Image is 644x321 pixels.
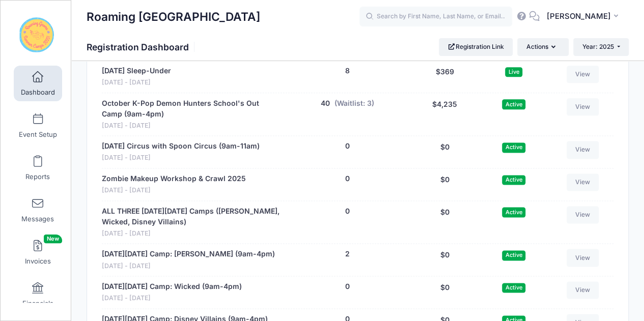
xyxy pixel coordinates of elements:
span: New [44,235,62,243]
span: Live [505,67,522,77]
a: Roaming Gnome Theatre [1,11,72,59]
span: Active [502,99,525,109]
img: Roaming Gnome Theatre [17,16,55,54]
span: Active [502,207,525,217]
button: 0 [345,141,350,152]
input: Search by First Name, Last Name, or Email... [359,7,512,27]
span: Active [502,283,525,293]
div: $0 [409,206,481,239]
a: Messages [14,192,62,228]
span: [DATE] - [DATE] [102,186,246,195]
button: 0 [345,173,350,184]
a: Financials [14,277,62,312]
button: 0 [345,281,350,292]
button: Year: 2025 [573,38,629,55]
h1: Registration Dashboard [87,42,198,52]
span: [DATE] - [DATE] [102,261,275,271]
a: [DATE][DATE] Camp: [PERSON_NAME] (9am-4pm) [102,249,275,259]
a: October K-Pop Demon Hunters School's Out Camp (9am-4pm) [102,98,281,120]
div: $4,235 [409,98,481,131]
a: [DATE] Sleep-Under [102,66,171,76]
a: View [567,66,599,83]
span: Dashboard [21,88,55,97]
a: Reports [14,150,62,186]
div: $0 [409,281,481,303]
span: Active [502,175,525,185]
button: 2 [345,249,350,259]
div: $0 [409,249,481,271]
span: [DATE] - [DATE] [102,153,260,163]
a: View [567,206,599,223]
a: ALL THREE [DATE][DATE] Camps ([PERSON_NAME], Wicked, Disney Villains) [102,206,281,227]
span: Financials [22,299,53,308]
a: InvoicesNew [14,235,62,270]
button: [PERSON_NAME] [540,5,629,28]
div: $369 [409,66,481,87]
span: Event Setup [19,130,57,139]
button: 0 [345,206,350,217]
a: Event Setup [14,108,62,143]
span: Messages [21,215,54,223]
a: [DATE] Circus with Spoon Circus (9am-11am) [102,141,260,152]
a: View [567,173,599,191]
button: Actions [517,38,568,55]
span: [PERSON_NAME] [546,11,610,22]
span: [DATE] - [DATE] [102,229,281,239]
a: Zombie Makeup Workshop & Crawl 2025 [102,173,246,184]
h1: Roaming [GEOGRAPHIC_DATA] [87,5,260,28]
button: 8 [345,66,350,76]
button: (Waitlist: 3) [334,98,374,109]
a: View [567,281,599,299]
span: Active [502,250,525,260]
span: Reports [25,172,50,181]
div: $0 [409,141,481,163]
a: Dashboard [14,66,62,101]
span: Active [502,142,525,152]
span: [DATE] - [DATE] [102,294,242,303]
a: View [567,141,599,158]
div: $0 [409,173,481,195]
a: Registration Link [439,38,513,55]
span: Invoices [25,257,51,266]
a: [DATE][DATE] Camp: Wicked (9am-4pm) [102,281,242,292]
button: 40 [321,98,330,109]
span: [DATE] - [DATE] [102,121,281,131]
span: Year: 2025 [582,43,614,50]
a: View [567,249,599,266]
span: [DATE] - [DATE] [102,78,171,87]
a: View [567,98,599,115]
